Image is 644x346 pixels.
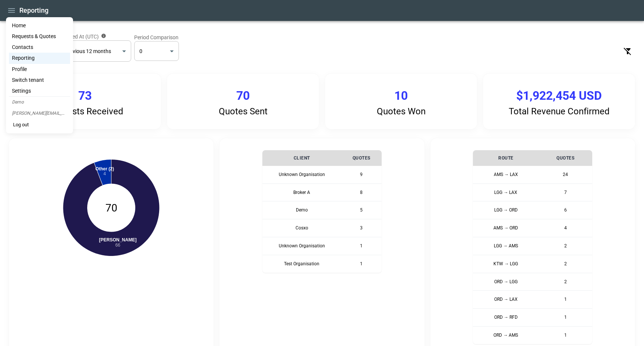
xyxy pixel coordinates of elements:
a: Reporting [9,53,70,64]
a: Contacts [9,42,70,53]
a: Home [9,20,70,31]
a: Requests & Quotes [9,31,70,42]
button: Log out [9,119,33,130]
a: Profile [9,64,70,75]
a: Settings [9,86,70,96]
li: Switch tenant [9,75,70,86]
p: Demo [9,97,70,108]
p: [PERSON_NAME][EMAIL_ADDRESS][DOMAIN_NAME] [9,108,70,119]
